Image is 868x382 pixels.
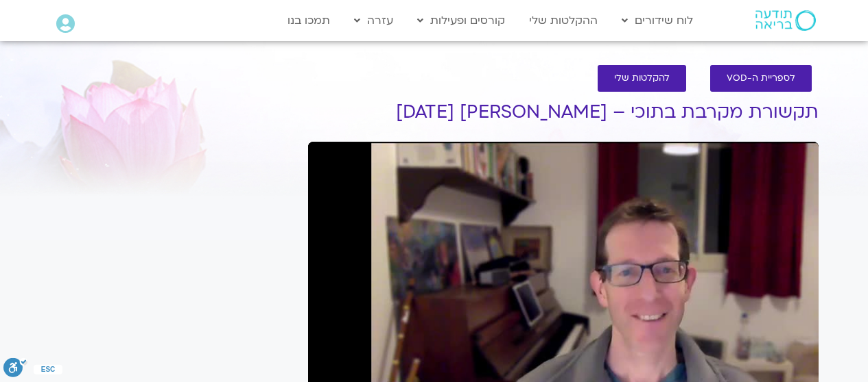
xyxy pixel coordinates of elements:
[598,65,686,92] a: להקלטות שלי
[755,10,816,31] img: תודעה בריאה
[347,8,400,34] a: עזרה
[281,8,337,34] a: תמכו בנו
[614,73,670,84] span: להקלטות שלי
[308,102,819,123] h1: תקשורת מקרבת בתוכי – [PERSON_NAME] [DATE]
[615,8,700,34] a: לוח שידורים
[710,65,812,92] a: לספריית ה-VOD
[727,73,795,84] span: לספריית ה-VOD
[410,8,512,34] a: קורסים ופעילות
[522,8,605,34] a: ההקלטות שלי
